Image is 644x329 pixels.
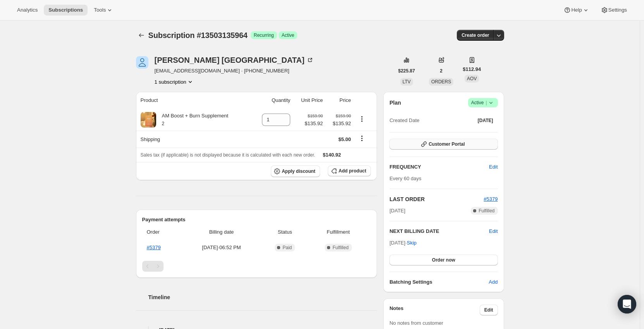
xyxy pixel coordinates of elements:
a: #5379 [147,245,161,250]
span: | [486,100,487,106]
span: Order now [432,257,455,263]
span: $112.94 [463,65,481,73]
span: [DATE] [389,207,405,215]
button: Customer Portal [389,139,498,150]
span: LTV [403,79,411,84]
button: Order now [389,255,498,265]
span: $5.00 [338,136,351,142]
h6: Batching Settings [389,278,489,286]
span: Billing date [183,228,260,236]
small: $159.90 [336,114,351,118]
span: Active [471,99,495,107]
button: Edit [489,227,498,235]
span: Recurring [254,32,274,38]
span: Subscription #13503135964 [148,31,248,40]
span: [DATE] · [389,240,417,246]
div: Open Intercom Messenger [618,295,636,313]
button: Product actions [155,78,194,86]
th: Product [136,92,252,109]
span: No notes from customer [389,320,443,326]
th: Price [325,92,353,109]
span: Fulfillment [310,228,366,236]
button: Shipping actions [356,134,368,143]
span: Edit [484,307,493,313]
h2: Timeline [148,293,377,301]
span: Customer Portal [429,141,465,147]
button: Settings [596,5,632,16]
th: Quantity [252,92,293,109]
span: Sarah Kiel [136,56,148,69]
span: Paid [282,245,292,251]
span: [DATE] [478,117,493,124]
th: Order [142,224,181,241]
button: Edit [480,305,498,315]
button: Skip [402,237,421,249]
span: Analytics [17,7,38,13]
span: Status [264,228,306,236]
small: $159.90 [308,114,323,118]
button: $225.87 [394,65,420,76]
span: $135.92 [305,120,323,127]
span: Every 60 days [389,176,421,181]
button: [DATE] [473,115,498,126]
th: Shipping [136,131,252,148]
h2: Payment attempts [142,216,371,224]
button: Analytics [12,5,42,16]
button: Product actions [356,115,368,123]
span: 2 [440,68,443,74]
img: product img [141,112,156,127]
button: Subscriptions [44,5,88,16]
button: 2 [435,65,447,76]
span: ORDERS [431,79,451,84]
button: Add product [328,165,371,176]
button: Subscriptions [136,30,147,41]
span: Fulfilled [332,245,348,251]
span: $135.92 [327,120,351,127]
h2: Plan [389,99,401,107]
h2: LAST ORDER [389,195,484,203]
span: Create order [461,32,489,38]
small: 2 [162,121,165,126]
span: Created Date [389,117,419,124]
span: Add product [339,168,366,174]
span: Subscriptions [48,7,83,13]
button: Add [484,276,502,288]
button: #5379 [484,195,498,203]
span: $140.92 [323,152,341,158]
h3: Notes [389,305,480,315]
button: Edit [484,161,502,173]
span: [EMAIL_ADDRESS][DOMAIN_NAME] · [PHONE_NUMBER] [155,67,314,75]
span: Skip [407,239,417,247]
span: Tools [94,7,106,13]
button: Apply discount [271,165,320,177]
span: Apply discount [282,168,315,174]
span: AOV [467,76,477,81]
span: Help [571,7,582,13]
span: Edit [489,163,498,171]
span: Fulfilled [479,208,494,214]
a: #5379 [484,196,498,202]
div: [PERSON_NAME] [GEOGRAPHIC_DATA] [155,56,314,64]
button: Tools [89,5,118,16]
div: AM Boost + Burn Supplement [156,112,229,127]
span: $225.87 [398,68,415,74]
span: Add [489,278,498,286]
h2: NEXT BILLING DATE [389,227,489,235]
h2: FREQUENCY [389,163,489,171]
button: Help [559,5,594,16]
button: Create order [457,30,494,41]
span: Settings [608,7,627,13]
span: Active [282,32,294,38]
nav: Pagination [142,261,371,272]
span: Sales tax (if applicable) is not displayed because it is calculated with each new order. [141,152,315,158]
th: Unit Price [293,92,325,109]
span: [DATE] · 06:52 PM [183,244,260,251]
